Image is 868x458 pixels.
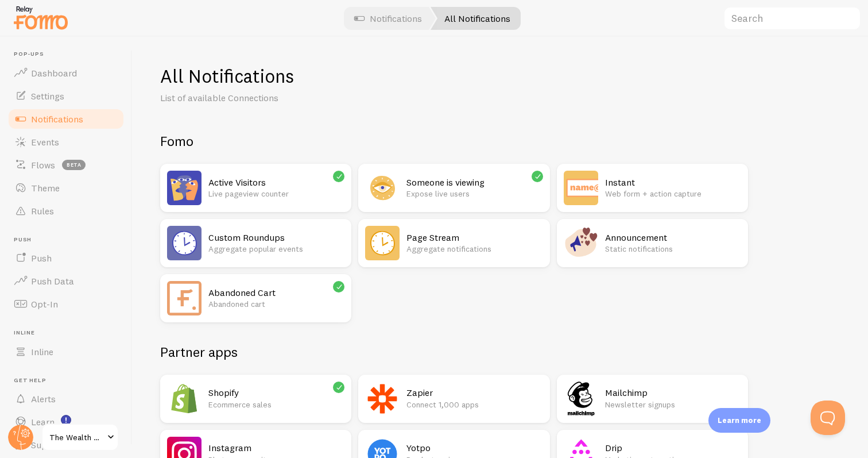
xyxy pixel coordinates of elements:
a: Learn [7,410,125,433]
a: Rules [7,199,125,222]
span: Flows [31,159,55,171]
h2: Someone is viewing [406,176,542,188]
img: fomo-relay-logo-orange.svg [12,3,69,32]
span: Inline [14,329,125,337]
span: Notifications [31,113,83,125]
a: The Wealth Association [41,424,119,451]
img: Someone is viewing [365,171,400,205]
img: Announcement [564,226,598,260]
h2: Announcement [605,232,741,244]
h2: Shopify [208,387,344,399]
svg: <p>Watch New Feature Tutorials!</p> [61,415,71,425]
p: Live pageview counter [208,188,344,199]
h2: Page Stream [406,232,542,244]
a: Dashboard [7,61,125,84]
span: The Wealth Association [49,430,104,444]
h2: Custom Roundups [208,232,344,244]
p: Abandoned cart [208,298,344,310]
span: Events [31,136,59,148]
img: Page Stream [365,226,400,260]
h2: Active Visitors [208,176,344,188]
h2: Partner apps [160,343,748,361]
img: Active Visitors [167,171,201,205]
a: Events [7,130,125,153]
img: Shopify [167,382,201,416]
h1: All Notifications [160,64,840,88]
span: Settings [31,90,64,102]
span: Rules [31,205,54,217]
span: Dashboard [31,67,77,79]
p: Learn more [718,415,761,426]
a: Alerts [7,387,125,410]
a: Inline [7,340,125,363]
span: Push Data [31,275,74,287]
h2: Instant [605,176,741,188]
p: Aggregate notifications [406,243,542,255]
p: Newsletter signups [605,399,741,410]
a: Opt-In [7,292,125,315]
span: Theme [31,182,60,194]
p: List of available Connections [160,91,436,105]
span: Get Help [14,377,125,384]
a: Push Data [7,270,125,292]
p: Ecommerce sales [208,399,344,410]
a: Push [7,247,125,270]
span: Learn [31,416,55,428]
h2: Instagram [208,442,344,454]
a: Notifications [7,107,125,130]
img: Mailchimp [564,382,598,416]
img: Instant [564,171,598,205]
p: Connect 1,000 apps [406,399,542,410]
a: Settings [7,84,125,107]
img: Abandoned Cart [167,281,201,315]
a: Flows beta [7,153,125,176]
h2: Drip [605,442,741,454]
span: Inline [31,346,53,357]
div: Learn more [708,408,770,433]
span: beta [62,160,86,170]
p: Expose live users [406,188,542,199]
p: Web form + action capture [605,188,741,199]
h2: Zapier [406,387,542,399]
span: Opt-In [31,298,58,310]
img: Zapier [365,382,400,416]
iframe: Help Scout Beacon - Open [811,401,845,435]
span: Alerts [31,393,56,405]
span: Pop-ups [14,51,125,58]
p: Aggregate popular events [208,243,344,255]
p: Static notifications [605,243,741,255]
h2: Yotpo [406,442,542,454]
span: Push [31,252,52,264]
h2: Abandoned Cart [208,287,344,299]
a: Theme [7,176,125,199]
h2: Fomo [160,132,748,150]
span: Push [14,236,125,244]
img: Custom Roundups [167,226,201,260]
h2: Mailchimp [605,387,741,399]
